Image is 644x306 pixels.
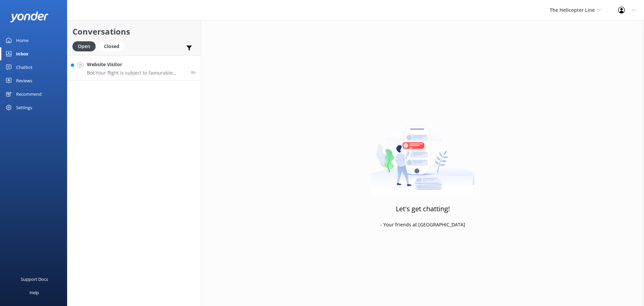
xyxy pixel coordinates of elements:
[16,34,29,47] div: Home
[87,70,186,76] p: Bot: Your flight is subject to favourable weather conditions. If cancelled due to poor weather, y...
[16,101,32,114] div: Settings
[99,42,128,50] a: Closed
[16,74,32,87] div: Reviews
[72,41,96,51] div: Open
[550,7,595,13] span: The Helicopter Line
[380,221,465,228] p: - Your friends at [GEOGRAPHIC_DATA]
[72,25,196,38] h2: Conversations
[99,41,124,51] div: Closed
[30,286,39,299] div: Help
[16,47,29,60] div: Inbox
[371,111,475,195] img: artwork of a man stealing a conversation from at giant smartphone
[72,42,99,50] a: Open
[67,55,201,81] a: Website VisitorBot:Your flight is subject to favourable weather conditions. If cancelled due to p...
[10,11,49,23] img: yonder-white-logo.png
[87,61,186,68] h4: Website Visitor
[396,204,450,214] h3: Let's get chatting!
[16,87,42,101] div: Recommend
[191,70,196,75] span: Sep 13 2025 08:12am (UTC +12:00) Pacific/Auckland
[16,60,33,74] div: Chatbot
[21,272,48,286] div: Support Docs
